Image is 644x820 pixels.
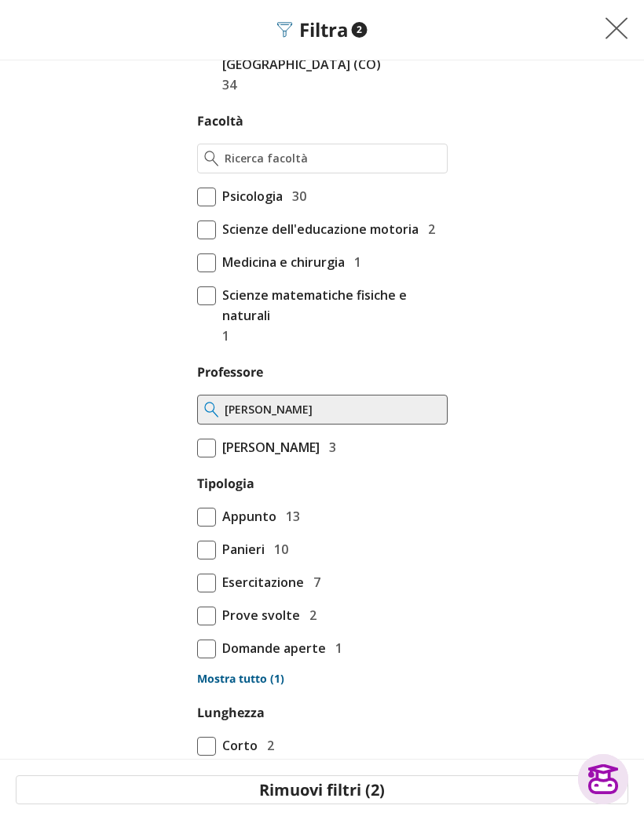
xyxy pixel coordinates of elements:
[261,735,274,756] span: 2
[216,638,326,658] span: Domande aperte
[280,506,300,527] span: 13
[216,186,283,206] span: Psicologia
[277,22,293,38] img: Filtra filtri mobile
[225,402,440,417] input: Ricerca professore
[197,475,254,492] label: Tipologia
[216,735,258,756] span: Corto
[323,437,336,457] span: 3
[216,539,265,559] span: Panieri
[307,572,320,592] span: 7
[329,638,342,658] span: 1
[16,775,628,804] button: Rimuovi filtri (2)
[216,326,229,346] span: 1
[197,363,263,381] label: Professore
[422,219,435,239] span: 2
[204,151,219,166] img: Ricerca facoltà
[277,19,368,41] div: Filtra
[303,605,317,625] span: 2
[216,506,276,527] span: Appunto
[197,671,448,687] a: Mostra tutto (1)
[348,252,361,272] span: 1
[216,437,320,457] span: [PERSON_NAME]
[197,112,243,129] label: Facoltà
[216,605,300,625] span: Prove svolte
[225,151,440,166] input: Ricerca facoltà
[286,186,306,206] span: 30
[216,219,419,239] span: Scienze dell'educazione motoria
[268,539,288,559] span: 10
[216,572,304,592] span: Esercitazione
[216,285,448,326] span: Scienze matematiche fisiche e naturali
[605,16,628,40] img: Chiudi filtri mobile
[216,75,236,95] span: 34
[352,22,368,38] span: 2
[197,704,265,721] label: Lunghezza
[216,252,345,272] span: Medicina e chirurgia
[204,402,219,417] img: Ricerca professore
